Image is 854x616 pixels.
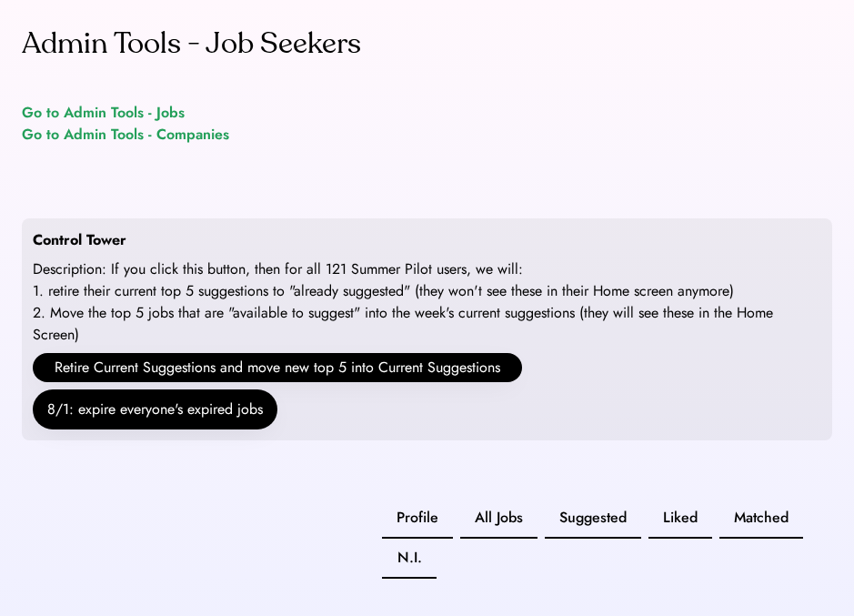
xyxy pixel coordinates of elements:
[33,258,821,346] div: Description: If you click this button, then for all 121 Summer Pilot users, we will: 1. retire th...
[22,102,185,124] a: Go to Admin Tools - Jobs
[22,22,361,66] div: Admin Tools - Job Seekers
[33,229,126,251] div: Control Tower
[460,499,538,539] button: All Jobs
[33,353,522,382] button: Retire Current Suggestions and move new top 5 into Current Suggestions
[545,499,641,539] button: Suggested
[382,539,437,579] button: N.I.
[22,124,229,146] a: Go to Admin Tools - Companies
[648,499,712,539] button: Liked
[719,499,803,539] button: Matched
[382,499,453,539] button: Profile
[33,389,277,429] button: 8/1: expire everyone's expired jobs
